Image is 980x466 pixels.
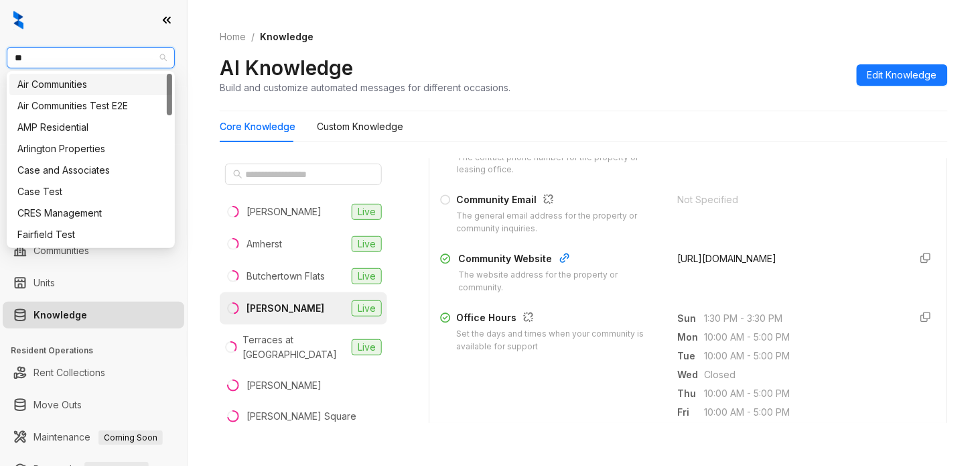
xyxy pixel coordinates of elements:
span: Live [352,300,382,316]
div: Case and Associates [17,163,164,178]
div: Case Test [9,181,172,202]
span: Thu [677,386,704,401]
h3: Resident Operations [11,345,187,357]
span: Sun [677,311,704,326]
span: Knowledge [260,31,313,42]
div: [PERSON_NAME] [247,301,324,316]
li: Move Outs [3,392,184,418]
a: Rent Collections [33,359,105,386]
li: Collections [3,180,184,207]
div: Case Test [17,184,164,199]
a: Communities [33,237,89,264]
span: Fri [677,405,704,420]
div: The contact phone number for the property or leasing office. [457,152,661,177]
span: Edit Knowledge [867,68,937,82]
div: Arlington Properties [9,138,172,160]
span: 10:00 AM - 5:00 PM [704,386,898,401]
li: Leads [3,90,184,117]
li: Leasing [3,148,184,174]
li: Units [3,270,184,296]
li: Maintenance [3,424,184,451]
span: Tue [677,349,704,363]
div: Community Website [459,251,662,269]
span: 10:00 AM - 5:00 PM [704,349,898,363]
div: Office Hours [456,310,661,328]
div: [PERSON_NAME] [247,205,322,219]
span: Live [352,236,382,252]
button: Edit Knowledge [857,64,948,86]
span: Mon [677,330,704,345]
span: Coming Soon [98,430,163,445]
div: Core Knowledge [220,119,295,134]
div: Air Communities [17,77,164,92]
li: / [251,30,255,44]
div: The website address for the property or community. [459,269,662,294]
a: Home [217,30,249,44]
h2: AI Knowledge [220,55,353,80]
span: 1:30 PM - 3:30 PM [704,311,898,326]
div: Not Specified [677,192,898,207]
div: The general email address for the property or community inquiries. [456,210,661,235]
div: Arlington Properties [17,141,164,156]
div: CRES Management [17,206,164,221]
span: Live [352,268,382,284]
div: Build and customize automated messages for different occasions. [220,80,510,95]
div: Air Communities Test E2E [9,95,172,117]
a: Move Outs [33,392,82,418]
div: [PERSON_NAME] [247,378,322,393]
div: Air Communities [9,74,172,95]
span: Live [352,204,382,220]
div: Set the days and times when your community is available for support [456,328,661,353]
div: Fairfield Test [17,227,164,242]
div: Butchertown Flats [247,269,325,284]
div: AMP Residential [17,120,164,135]
div: Amherst [247,237,282,251]
div: [PERSON_NAME] Square [247,409,356,424]
img: logo [13,11,23,30]
span: 10:00 AM - 5:00 PM [704,405,898,420]
a: Units [33,270,55,296]
div: Terraces at [GEOGRAPHIC_DATA] [242,333,346,362]
span: search [233,170,242,179]
div: Case and Associates [9,160,172,181]
span: Wed [677,367,704,382]
li: Knowledge [3,302,184,329]
span: [URL][DOMAIN_NAME] [677,253,776,264]
div: AMP Residential [9,117,172,138]
a: Knowledge [33,302,87,329]
span: Live [352,339,382,355]
li: Communities [3,237,184,264]
div: Custom Knowledge [317,119,403,134]
span: Closed [704,367,898,382]
div: Fairfield Test [9,224,172,245]
div: CRES Management [9,202,172,224]
span: 10:00 AM - 5:00 PM [704,330,898,345]
div: Air Communities Test E2E [17,99,164,113]
li: Rent Collections [3,359,184,386]
div: Community Email [456,192,661,210]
